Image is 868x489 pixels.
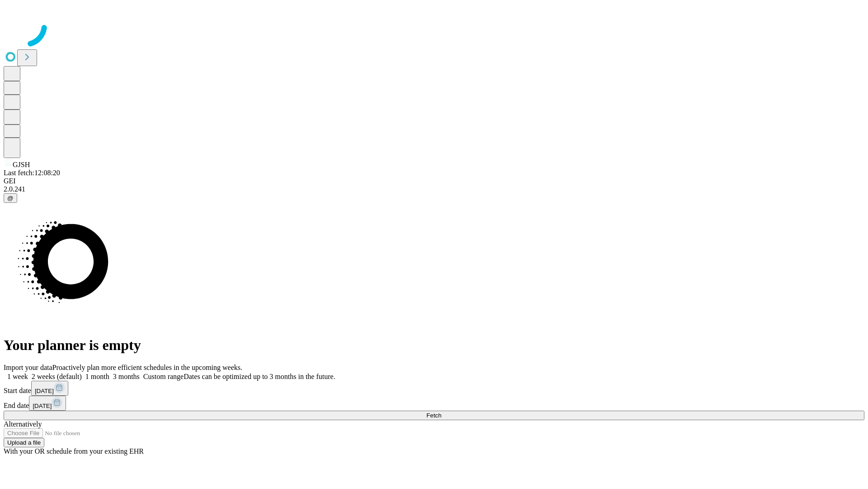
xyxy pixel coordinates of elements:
[31,381,68,396] button: [DATE]
[143,373,184,380] span: Custom range
[184,373,335,380] span: Dates can be optimized up to 3 months in the future.
[7,373,28,380] span: 1 week
[35,388,54,394] span: [DATE]
[85,373,109,380] span: 1 month
[113,373,140,380] span: 3 months
[4,364,52,371] span: Import your data
[13,161,30,168] span: GJSH
[4,337,864,354] h1: Your planner is empty
[52,364,242,371] span: Proactively plan more efficient schedules in the upcoming weeks.
[4,411,864,420] button: Fetch
[4,396,864,411] div: End date
[7,195,14,201] span: @
[4,420,42,428] span: Alternatively
[426,412,441,419] span: Fetch
[4,381,864,396] div: Start date
[4,447,144,455] span: With your OR schedule from your existing EHR
[32,373,82,380] span: 2 weeks (default)
[4,193,17,203] button: @
[4,177,864,185] div: GEI
[29,396,66,411] button: [DATE]
[4,185,864,193] div: 2.0.241
[4,169,60,177] span: Last fetch: 12:08:20
[4,438,44,447] button: Upload a file
[33,403,52,409] span: [DATE]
